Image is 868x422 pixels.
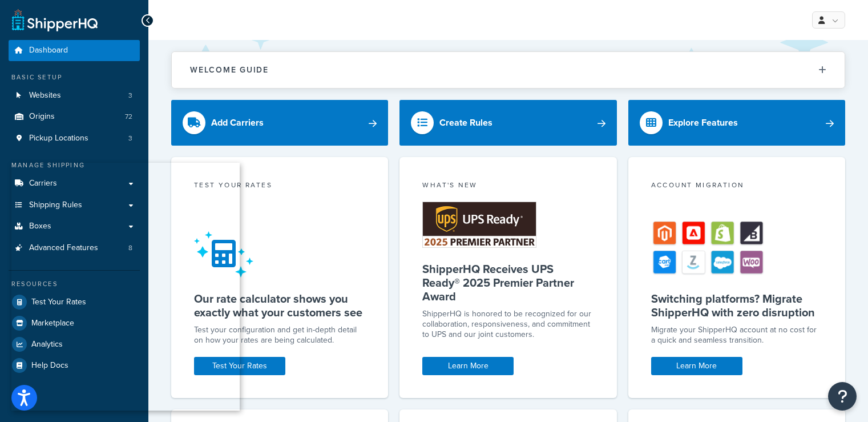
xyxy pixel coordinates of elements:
a: Dashboard [9,40,140,61]
a: Marketplace [9,313,140,333]
a: Analytics [9,334,140,355]
a: Learn More [422,357,514,375]
span: 3 [128,91,132,101]
li: Websites [9,85,140,106]
a: Explore Features [628,100,845,146]
div: Migrate your ShipperHQ account at no cost for a quick and seamless transition. [651,325,822,345]
span: Websites [29,91,61,101]
span: 3 [128,134,132,143]
div: Test your configuration and get in-depth detail on how your rates are being calculated. [194,325,365,345]
a: Learn More [651,357,742,375]
span: Dashboard [29,46,68,55]
div: Resources [9,279,140,289]
a: Test Your Rates [194,357,285,375]
a: Origins72 [9,106,140,127]
div: Basic Setup [9,73,140,82]
li: Origins [9,106,140,127]
li: Advanced Features [9,238,140,259]
li: Pickup Locations [9,128,140,149]
span: Origins [29,112,55,122]
button: Welcome Guide [172,52,845,88]
a: Test Your Rates [9,292,140,312]
a: Create Rules [399,100,616,146]
h2: Welcome Guide [190,66,269,74]
h5: Our rate calculator shows you exactly what your customers see [194,292,365,319]
a: Help Docs [9,355,140,376]
a: Websites3 [9,85,140,106]
div: Explore Features [668,115,738,131]
a: Pickup Locations3 [9,128,140,149]
a: Carriers [9,173,140,194]
a: Shipping Rules [9,195,140,216]
div: Test your rates [194,180,365,193]
div: What's New [422,180,594,193]
p: ShipperHQ is honored to be recognized for our collaboration, responsiveness, and commitment to UP... [422,309,594,340]
button: Open Resource Center [828,382,857,411]
span: Pickup Locations [29,134,88,143]
h5: ShipperHQ Receives UPS Ready® 2025 Premier Partner Award [422,262,594,303]
a: Boxes [9,216,140,237]
h5: Switching platforms? Migrate ShipperHQ with zero disruption [651,292,822,319]
a: Add Carriers [171,100,388,146]
div: Account Migration [651,180,822,193]
div: Add Carriers [211,115,264,131]
span: 72 [125,112,132,122]
div: Create Rules [439,115,492,131]
div: Manage Shipping [9,160,140,170]
a: Advanced Features8 [9,238,140,259]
